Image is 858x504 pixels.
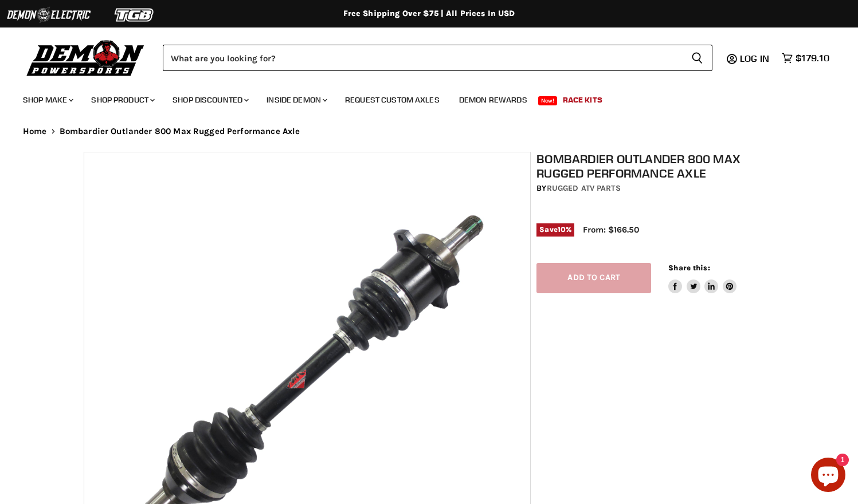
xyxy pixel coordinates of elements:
span: New! [538,96,558,105]
span: From: $166.50 [583,225,639,235]
a: Shop Make [14,88,80,112]
a: Request Custom Axles [336,88,448,112]
aside: Share this: [668,263,736,293]
input: Search [163,45,682,71]
div: by [536,182,780,195]
span: $179.10 [796,53,829,64]
button: Search [682,45,712,71]
a: $179.10 [776,50,835,66]
ul: Main menu [14,84,826,112]
a: Shop Product [83,88,162,112]
a: Log in [735,53,776,64]
span: 10 [558,225,566,234]
img: Demon Electric Logo 2 [6,4,92,26]
span: Bombardier Outlander 800 Max Rugged Performance Axle [60,127,300,136]
a: Rugged ATV Parts [547,183,621,193]
span: Share this: [668,263,710,272]
span: Log in [740,53,769,64]
a: Demon Rewards [450,88,536,112]
form: Product [163,45,712,71]
a: Home [23,127,47,136]
a: Inside Demon [258,88,334,112]
img: Demon Powersports [23,37,148,78]
h1: Bombardier Outlander 800 Max Rugged Performance Axle [536,152,780,180]
a: Shop Discounted [164,88,256,112]
inbox-online-store-chat: Shopify online store chat [808,458,849,495]
span: Save % [536,223,574,236]
img: TGB Logo 2 [92,4,178,26]
a: Race Kits [554,88,611,112]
